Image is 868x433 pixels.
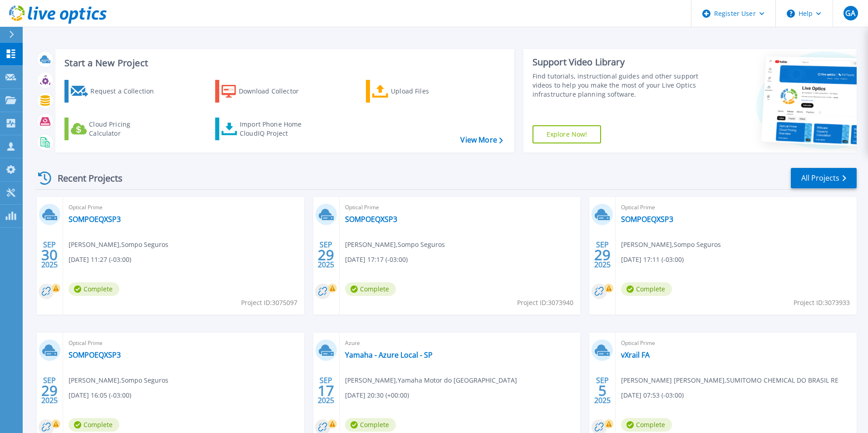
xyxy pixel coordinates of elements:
[69,215,121,224] a: SOMPOEQXSP3
[621,282,672,296] span: Complete
[69,282,119,296] span: Complete
[621,255,684,265] span: [DATE] 17:11 (-03:00)
[35,167,135,189] div: Recent Projects
[41,374,58,407] div: SEP 2025
[69,202,299,212] span: Optical Prime
[41,238,58,271] div: SEP 2025
[69,390,131,400] span: [DATE] 16:05 (-03:00)
[366,80,467,103] a: Upload Files
[64,58,503,68] h3: Start a New Project
[318,251,334,259] span: 29
[90,82,163,100] div: Request a Collection
[460,136,503,144] a: View More
[41,387,58,394] span: 29
[621,202,851,212] span: Optical Prime
[533,72,702,99] div: Find tutorials, instructional guides and other support videos to help you make the most of your L...
[621,350,650,359] a: vXrail FA
[791,168,857,188] a: All Projects
[69,338,299,348] span: Optical Prime
[621,338,851,348] span: Optical Prime
[345,350,433,359] a: Yamaha - Azure Local - SP
[215,80,316,103] a: Download Collector
[598,387,607,394] span: 5
[517,298,573,308] span: Project ID: 3073940
[533,125,602,143] a: Explore Now!
[345,240,445,250] span: [PERSON_NAME] , Sompo Seguros
[391,82,464,100] div: Upload Files
[621,240,721,250] span: [PERSON_NAME] , Sompo Seguros
[69,255,131,265] span: [DATE] 11:27 (-03:00)
[89,120,162,138] div: Cloud Pricing Calculator
[345,255,408,265] span: [DATE] 17:17 (-03:00)
[345,338,575,348] span: Azure
[69,240,168,250] span: [PERSON_NAME] , Sompo Seguros
[239,82,311,100] div: Download Collector
[69,375,168,385] span: [PERSON_NAME] , Sompo Seguros
[317,238,335,271] div: SEP 2025
[240,120,311,138] div: Import Phone Home CloudIQ Project
[621,418,672,432] span: Complete
[621,215,673,224] a: SOMPOEQXSP3
[318,387,334,394] span: 17
[317,374,335,407] div: SEP 2025
[345,215,397,224] a: SOMPOEQXSP3
[594,238,611,271] div: SEP 2025
[845,10,855,17] span: GA
[345,282,396,296] span: Complete
[621,390,684,400] span: [DATE] 07:53 (-03:00)
[345,375,517,385] span: [PERSON_NAME] , Yamaha Motor do [GEOGRAPHIC_DATA]
[41,251,58,259] span: 30
[64,80,166,103] a: Request a Collection
[594,251,611,259] span: 29
[533,56,702,68] div: Support Video Library
[64,118,166,140] a: Cloud Pricing Calculator
[345,202,575,212] span: Optical Prime
[621,375,838,385] span: [PERSON_NAME] [PERSON_NAME] , SUMITOMO CHEMICAL DO BRASIL RE
[241,298,297,308] span: Project ID: 3075097
[69,350,121,359] a: SOMPOEQXSP3
[345,390,409,400] span: [DATE] 20:30 (+00:00)
[594,374,611,407] div: SEP 2025
[69,418,119,432] span: Complete
[345,418,396,432] span: Complete
[794,298,850,308] span: Project ID: 3073933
